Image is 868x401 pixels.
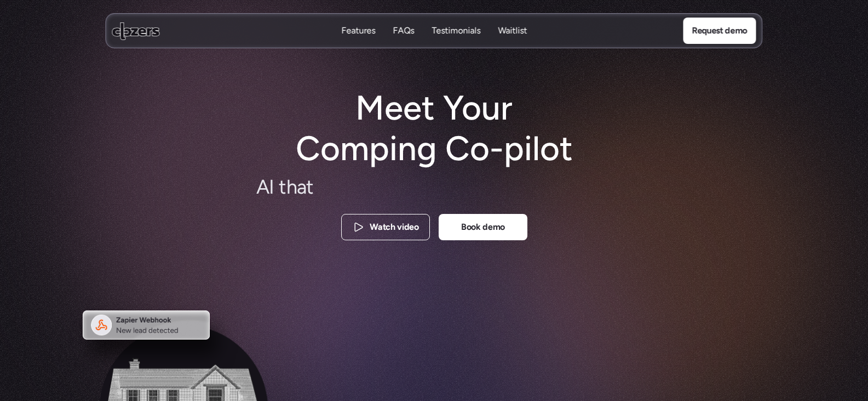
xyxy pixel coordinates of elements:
[498,25,527,37] p: Waitlist
[692,24,747,38] p: Request demo
[393,25,414,37] p: FAQs
[432,25,480,37] p: Testimonials
[510,179,521,206] span: d
[431,179,441,206] span: n
[526,179,537,206] span: e
[341,25,375,37] p: Features
[354,174,364,201] span: e
[399,177,416,204] span: m
[364,174,373,201] span: s
[576,179,579,206] span: l
[458,179,464,206] span: f
[568,179,576,206] span: t
[490,179,499,206] span: a
[608,179,612,206] span: .
[378,174,388,201] span: c
[341,25,375,37] a: FeaturesFeatures
[427,179,431,206] span: i
[432,37,480,49] p: Testimonials
[498,37,527,49] p: Waitlist
[286,174,297,201] span: h
[344,174,353,201] span: k
[461,220,504,234] p: Book demo
[416,179,427,206] span: p
[562,179,568,206] span: r
[464,179,475,206] span: u
[370,220,418,234] p: Watch video
[341,37,375,49] p: Features
[475,179,486,206] span: n
[599,179,608,206] span: s
[544,179,550,206] span: f
[279,174,286,201] span: t
[393,25,414,37] a: FAQsFAQs
[393,37,414,49] p: FAQs
[306,174,313,201] span: t
[297,174,306,201] span: a
[256,174,269,201] span: A
[269,174,274,201] span: I
[432,25,480,37] a: TestimonialsTestimonials
[590,179,599,206] span: s
[439,214,527,240] a: Book demo
[551,179,562,206] span: o
[388,176,399,202] span: o
[579,179,590,206] span: e
[683,18,756,44] a: Request demo
[318,174,335,201] span: m
[500,179,510,206] span: n
[537,179,544,206] span: f
[335,174,344,201] span: a
[442,179,453,206] span: g
[285,88,583,170] h1: Meet Your Comping Co-pilot
[498,25,527,37] a: WaitlistWaitlist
